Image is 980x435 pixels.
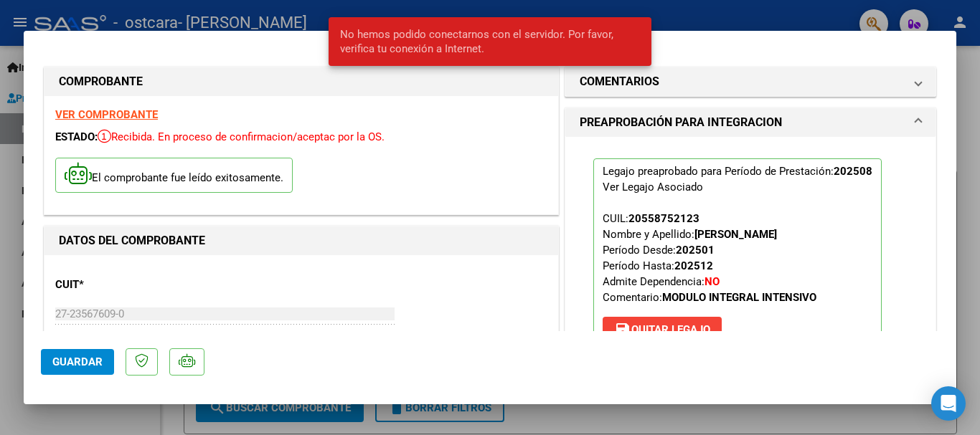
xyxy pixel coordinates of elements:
[565,67,936,96] mat-expansion-panel-header: COMENTARIOS
[705,275,720,288] strong: NO
[55,108,158,121] a: VER COMPROBANTE
[340,27,641,56] span: No hemos podido conectarnos con el servidor. Por favor, verifica tu conexión a Internet.
[603,179,703,195] div: Ver Legajo Asociado
[41,349,114,375] button: Guardar
[565,137,936,382] div: PREAPROBACIÓN PARA INTEGRACION
[676,244,715,257] strong: 202501
[931,386,966,421] div: Open Intercom Messenger
[674,259,713,272] strong: 202512
[55,130,98,143] span: ESTADO:
[52,355,103,368] span: Guardar
[694,228,777,241] strong: [PERSON_NAME]
[834,165,872,178] strong: 202508
[55,158,293,193] p: El comprobante fue leído exitosamente.
[662,291,816,304] strong: MODULO INTEGRAL INTENSIVO
[59,75,143,88] strong: COMPROBANTE
[614,321,631,338] mat-icon: save
[580,114,782,131] h1: PREAPROBACIÓN PARA INTEGRACION
[603,212,816,304] span: CUIL: Nombre y Apellido: Período Desde: Período Hasta: Admite Dependencia:
[55,277,203,293] p: CUIT
[593,158,882,349] p: Legajo preaprobado para Período de Prestación:
[603,317,722,343] button: Quitar Legajo
[59,234,205,247] strong: DATOS DEL COMPROBANTE
[628,211,699,226] div: 20558752123
[614,323,710,336] span: Quitar Legajo
[565,108,936,137] mat-expansion-panel-header: PREAPROBACIÓN PARA INTEGRACION
[98,130,385,143] span: Recibida. En proceso de confirmacion/aceptac por la OS.
[603,291,816,304] span: Comentario:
